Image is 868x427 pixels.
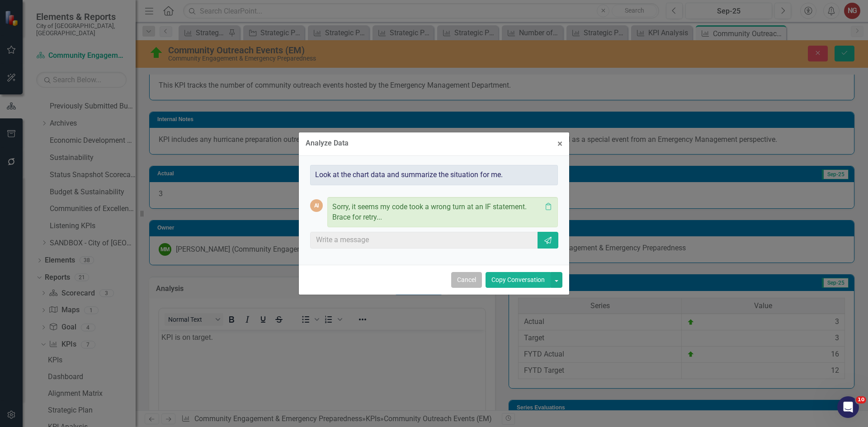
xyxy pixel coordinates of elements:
button: Copy Conversation [486,272,551,288]
p: KPI is on target. [2,2,324,13]
iframe: Intercom live chat [837,396,859,418]
div: Analyze Data [306,139,349,147]
span: 10 [856,396,866,404]
div: Look at the chart data and summarize the situation for me. [310,165,558,185]
div: AI [310,199,323,212]
span: × [557,138,562,149]
p: Sorry, it seems my code took a wrong turn at an IF statement. Brace for retry... [332,202,542,223]
button: Cancel [451,272,482,288]
input: Write a message [310,232,538,249]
